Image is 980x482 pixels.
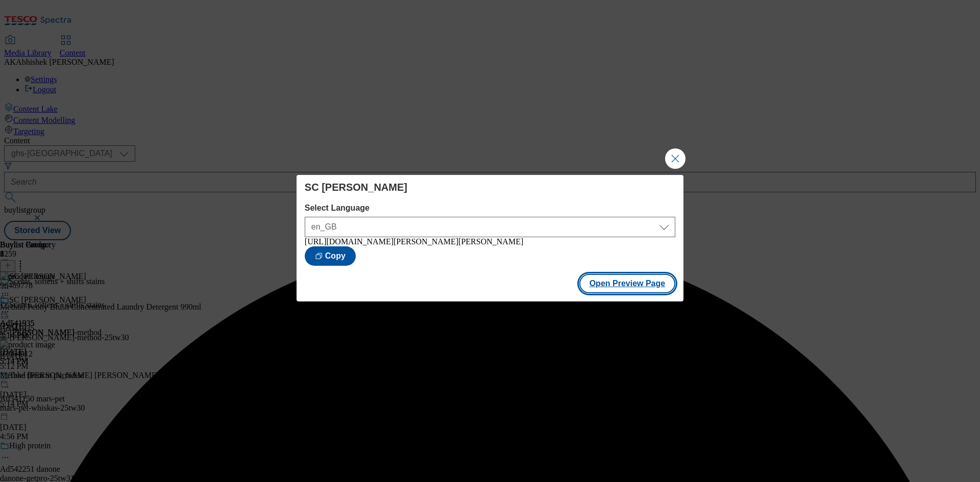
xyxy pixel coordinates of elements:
[579,274,676,293] button: Open Preview Page
[305,246,356,266] button: Copy
[665,148,685,169] button: Close Modal
[305,204,675,213] label: Select Language
[297,175,683,301] div: Modal
[305,237,675,246] div: [URL][DOMAIN_NAME][PERSON_NAME][PERSON_NAME]
[305,181,675,193] h4: SC [PERSON_NAME]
